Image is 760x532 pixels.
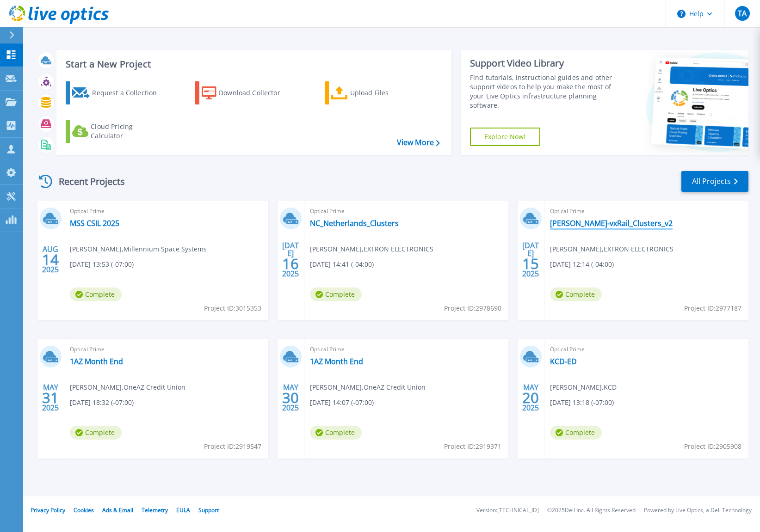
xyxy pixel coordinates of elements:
[550,397,614,408] span: [DATE] 13:18 (-07:00)
[42,394,59,402] span: 31
[198,506,219,514] a: Support
[70,357,123,366] a: 1AZ Month End
[102,506,133,514] a: Ads & Email
[550,259,614,269] span: [DATE] 12:14 (-04:00)
[282,260,299,268] span: 16
[66,120,169,143] a: Cloud Pricing Calculator
[444,303,501,313] span: Project ID: 2978690
[550,344,743,355] span: Optical Prime
[550,219,673,228] a: [PERSON_NAME]-vxRail_Clusters_v2
[70,259,134,269] span: [DATE] 13:53 (-07:00)
[550,287,602,301] span: Complete
[470,128,540,146] a: Explore Now!
[282,381,299,415] div: MAY 2025
[310,206,503,216] span: Optical Prime
[70,206,263,216] span: Optical Prime
[310,259,374,269] span: [DATE] 14:41 (-04:00)
[66,81,169,104] a: Request a Collection
[397,138,440,147] a: View More
[522,381,539,415] div: MAY 2025
[91,122,165,141] div: Cloud Pricing Calculator
[219,84,293,102] div: Download Collector
[550,357,577,366] a: KCD-ED
[204,303,261,313] span: Project ID: 3015353
[31,506,65,514] a: Privacy Policy
[547,508,636,514] li: © 2025 Dell Inc. All Rights Reserved
[310,219,399,228] a: NC_Netherlands_Clusters
[522,260,539,268] span: 15
[644,508,752,514] li: Powered by Live Optics, a Dell Technology
[738,10,747,17] span: TA
[142,506,168,514] a: Telemetry
[70,219,119,228] a: MSS CSIL 2025
[350,84,424,102] div: Upload Files
[550,426,602,440] span: Complete
[522,243,539,276] div: [DATE] 2025
[310,287,362,301] span: Complete
[476,508,539,514] li: Version: [TECHNICAL_ID]
[470,73,615,110] div: Find tutorials, instructional guides and other support videos to help you make the most of your L...
[70,426,122,440] span: Complete
[282,394,299,402] span: 30
[522,394,539,402] span: 20
[42,381,59,415] div: MAY 2025
[684,441,741,452] span: Project ID: 2905908
[36,170,137,193] div: Recent Projects
[66,59,439,69] h3: Start a New Project
[310,344,503,355] span: Optical Prime
[176,506,190,514] a: EULA
[70,344,263,355] span: Optical Prime
[310,382,426,392] span: [PERSON_NAME] , OneAZ Credit Union
[681,171,748,192] a: All Projects
[470,57,615,69] div: Support Video Library
[70,287,122,301] span: Complete
[70,382,185,392] span: [PERSON_NAME] , OneAZ Credit Union
[550,206,743,216] span: Optical Prime
[195,81,298,104] a: Download Collector
[70,397,134,408] span: [DATE] 18:32 (-07:00)
[444,441,501,452] span: Project ID: 2919371
[42,256,59,263] span: 14
[92,84,166,102] div: Request a Collection
[310,244,433,254] span: [PERSON_NAME] , EXTRON ELECTRONICS
[310,426,362,440] span: Complete
[550,382,617,392] span: [PERSON_NAME] , KCD
[282,243,299,276] div: [DATE] 2025
[684,303,741,313] span: Project ID: 2977187
[74,506,94,514] a: Cookies
[550,244,673,254] span: [PERSON_NAME] , EXTRON ELECTRONICS
[325,81,428,104] a: Upload Files
[310,397,374,408] span: [DATE] 14:07 (-07:00)
[42,243,59,276] div: AUG 2025
[70,244,207,254] span: [PERSON_NAME] , Millennium Space Systems
[310,357,363,366] a: 1AZ Month End
[204,441,261,452] span: Project ID: 2919547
